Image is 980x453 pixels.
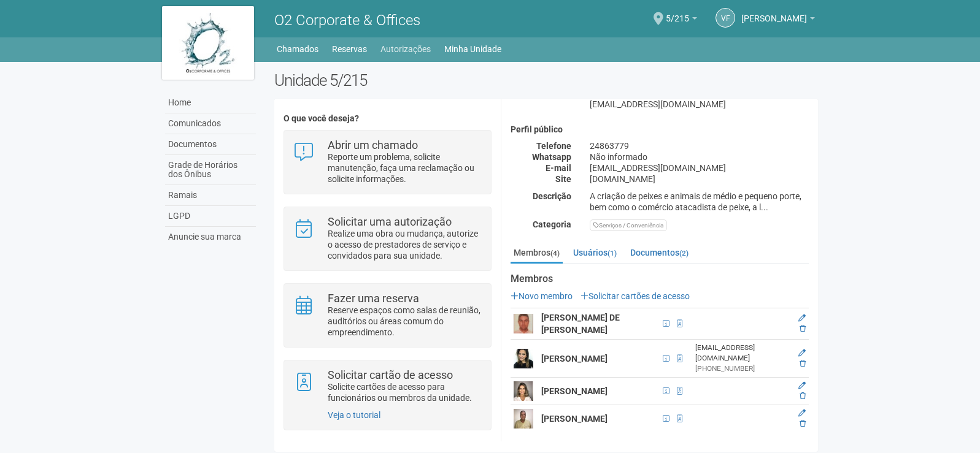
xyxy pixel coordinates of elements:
[800,324,806,333] a: Excluir membro
[798,381,806,390] a: Editar membro
[380,40,431,58] a: Autorizações
[277,40,318,58] a: Chamados
[533,191,571,201] strong: Descrição
[541,386,608,396] strong: [PERSON_NAME]
[798,409,806,417] a: Editar membro
[532,152,571,162] strong: Whatsapp
[666,2,689,23] span: 5/215
[165,185,256,206] a: Ramais
[679,249,689,257] small: (2)
[284,114,492,123] h4: O que você deseja?
[570,243,620,262] a: Usuários(1)
[328,151,482,185] p: Reporte um problema, solicite manutenção, faça uma reclamação ou solicite informações.
[581,88,818,110] div: [EMAIL_ADDRESS][DOMAIN_NAME];[DOMAIN_NAME][EMAIL_ADDRESS][DOMAIN_NAME]
[511,273,809,284] strong: Membros
[581,191,818,213] div: A criação de peixes e animais de médio e pequeno porte, bem como o comércio atacadista de peixe, ...
[541,414,608,424] strong: [PERSON_NAME]
[666,15,697,25] a: 5/215
[274,12,420,29] span: O2 Corporate & Offices
[716,8,735,28] a: VF
[550,249,560,257] small: (4)
[541,313,620,335] strong: [PERSON_NAME] DE [PERSON_NAME]
[328,292,419,305] strong: Fazer uma reserva
[511,243,563,264] a: Membros(4)
[165,134,256,155] a: Documentos
[590,219,667,231] div: Serviços / Conveniência
[514,314,533,333] img: user.png
[798,349,806,357] a: Editar membro
[293,140,482,185] a: Abrir um chamado Reporte um problema, solicite manutenção, faça uma reclamação ou solicite inform...
[555,174,571,184] strong: Site
[328,410,380,420] a: Veja o tutorial
[328,139,418,151] strong: Abrir um chamado
[741,15,815,25] a: [PERSON_NAME]
[165,113,256,134] a: Comunicados
[627,243,692,262] a: Documentos(2)
[444,40,501,58] a: Minha Unidade
[581,291,690,301] a: Solicitar cartões de acesso
[514,381,533,401] img: user.png
[165,206,256,227] a: LGPD
[328,305,482,338] p: Reserve espaços como salas de reunião, auditórios ou áreas comum do empreendimento.
[328,381,482,403] p: Solicite cartões de acesso para funcionários ou membros da unidade.
[293,216,482,261] a: Solicitar uma autorização Realize uma obra ou mudança, autorize o acesso de prestadores de serviç...
[332,40,367,58] a: Reservas
[511,291,573,301] a: Novo membro
[274,71,819,89] h2: Unidade 5/215
[581,173,818,185] div: [DOMAIN_NAME]
[165,227,256,247] a: Anuncie sua marca
[608,249,617,257] small: (1)
[165,93,256,113] a: Home
[798,314,806,322] a: Editar membro
[581,140,818,151] div: 24863779
[546,163,571,173] strong: E-mail
[541,354,608,364] strong: [PERSON_NAME]
[328,368,453,381] strong: Solicitar cartão de acesso
[581,151,818,162] div: Não informado
[165,155,256,185] a: Grade de Horários dos Ônibus
[293,370,482,403] a: Solicitar cartão de acesso Solicite cartões de acesso para funcionários ou membros da unidade.
[536,141,571,151] strong: Telefone
[328,228,482,261] p: Realize uma obra ou mudança, autorize o acesso de prestadores de serviço e convidados para sua un...
[741,2,807,23] span: VICTOR FREDERICO CRUZ LEITE
[800,419,806,428] a: Excluir membro
[695,343,788,364] div: [EMAIL_ADDRESS][DOMAIN_NAME]
[511,125,809,134] h4: Perfil público
[514,409,533,428] img: user.png
[328,215,452,228] strong: Solicitar uma autorização
[162,6,254,80] img: logo.jpg
[581,162,818,173] div: [EMAIL_ADDRESS][DOMAIN_NAME]
[514,349,533,368] img: user.png
[533,219,571,229] strong: Categoria
[293,293,482,338] a: Fazer uma reserva Reserve espaços como salas de reunião, auditórios ou áreas comum do empreendime...
[800,392,806,400] a: Excluir membro
[695,364,788,374] div: [PHONE_NUMBER]
[800,359,806,368] a: Excluir membro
